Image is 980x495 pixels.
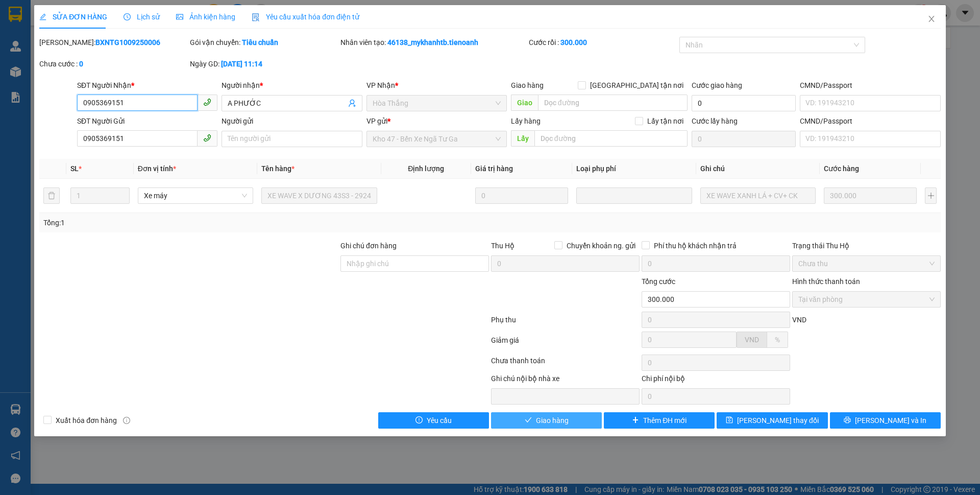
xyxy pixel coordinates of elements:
[536,415,569,426] span: Giao hàng
[643,115,688,127] span: Lấy tận nơi
[792,277,860,286] label: Hình thức thanh toán
[604,412,715,429] button: plusThêm ĐH mới
[855,415,926,426] span: [PERSON_NAME] và In
[490,314,641,332] div: Phụ thu
[261,187,377,204] input: VD: Bàn, Ghế
[222,115,362,127] div: Người gửi
[203,98,211,106] span: phone
[373,131,501,147] span: Kho 47 - Bến Xe Ngã Tư Ga
[925,187,936,204] button: plus
[348,99,356,107] span: user-add
[40,17,141,23] strong: NHẬN HÀNG NHANH - GIAO TỐC HÀNH
[242,38,278,46] b: Tiêu chuẩn
[252,13,260,21] img: icon
[79,60,83,68] b: 0
[366,115,507,127] div: VP gửi
[511,130,534,147] span: Lấy
[650,240,741,251] span: Phí thu hộ khách nhận trả
[222,80,362,91] div: Người nhận
[415,416,423,425] span: exclamation-circle
[800,80,940,91] div: CMND/Passport
[38,6,143,15] span: CTY TNHH DLVT TIẾN OANH
[190,37,338,48] div: Gói vận chuyển:
[798,256,935,271] span: Chưa thu
[586,80,688,91] span: [GEOGRAPHIC_DATA] tận nơi
[525,416,532,425] span: check
[52,415,121,426] span: Xuất hóa đơn hàng
[726,416,733,425] span: save
[538,95,688,111] input: Dọc đường
[138,164,176,173] span: Đơn vị tính
[123,417,130,424] span: info-circle
[490,355,641,373] div: Chưa thanh toán
[366,81,395,89] span: VP Nhận
[124,13,131,20] span: clock-circle
[692,131,796,147] input: Cước lấy hàng
[4,61,41,66] span: ĐT:0905 033 606
[340,255,489,272] input: Ghi chú đơn hàng
[203,134,211,142] span: phone
[534,130,688,147] input: Dọc đường
[4,49,69,59] span: ĐC: 77 [PERSON_NAME], Xã HT
[261,164,295,173] span: Tên hàng
[68,25,112,33] strong: 1900 633 614
[824,187,917,204] input: 0
[792,316,806,324] span: VND
[4,39,47,44] span: VP Gửi: Hòa Thắng
[511,95,538,111] span: Giao
[511,117,541,125] span: Lấy hàng
[562,240,640,251] span: Chuyển khoản ng. gửi
[387,38,478,46] b: 46138_mykhanhtb.tienoanh
[511,81,544,89] span: Giao hàng
[642,373,790,388] div: Chi phí nội bộ
[700,187,816,204] input: Ghi Chú
[529,37,677,48] div: Cước rồi :
[22,70,131,78] span: ----------------------------------------------
[39,58,188,69] div: Chưa cước :
[78,37,129,47] span: VP Nhận: [GEOGRAPHIC_DATA]
[491,412,602,429] button: checkGiao hàng
[830,412,941,429] button: printer[PERSON_NAME] và In
[917,5,946,34] button: Close
[696,159,820,179] th: Ghi chú
[190,58,338,69] div: Ngày GD:
[475,164,513,173] span: Giá trị hàng
[927,15,936,23] span: close
[176,13,183,20] span: picture
[77,80,217,91] div: SĐT Người Nhận
[39,37,188,48] div: [PERSON_NAME]:
[95,38,160,46] b: BXNTG1009250006
[844,416,851,425] span: printer
[43,187,60,204] button: delete
[717,412,827,429] button: save[PERSON_NAME] thay đổi
[39,13,46,20] span: edit
[252,13,359,21] span: Yêu cầu xuất hóa đơn điện tử
[77,115,217,127] div: SĐT Người Gửi
[775,336,780,344] span: %
[378,412,489,429] button: exclamation-circleYêu cầu
[176,13,235,21] span: Ảnh kiện hàng
[78,61,115,66] span: ĐT: 0935 882 082
[70,164,79,173] span: SL
[491,242,514,250] span: Thu Hộ
[737,415,819,426] span: [PERSON_NAME] thay đổi
[340,37,527,48] div: Nhân viên tạo:
[124,13,160,21] span: Lịch sử
[475,187,568,204] input: 0
[642,277,675,286] span: Tổng cước
[560,38,587,46] b: 300.000
[692,95,796,111] input: Cước giao hàng
[373,96,501,111] span: Hòa Thắng
[427,415,452,426] span: Yêu cầu
[643,415,687,426] span: Thêm ĐH mới
[39,13,107,21] span: SỬA ĐƠN HÀNG
[824,164,859,173] span: Cước hàng
[692,117,738,125] label: Cước lấy hàng
[491,373,640,388] div: Ghi chú nội bộ nhà xe
[144,188,247,203] span: Xe máy
[572,159,696,179] th: Loại phụ phí
[408,164,444,173] span: Định lượng
[692,81,742,89] label: Cước giao hàng
[78,52,144,57] span: ĐC: 266 Đồng Đen, P10, Q TB
[792,240,941,251] div: Trạng thái Thu Hộ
